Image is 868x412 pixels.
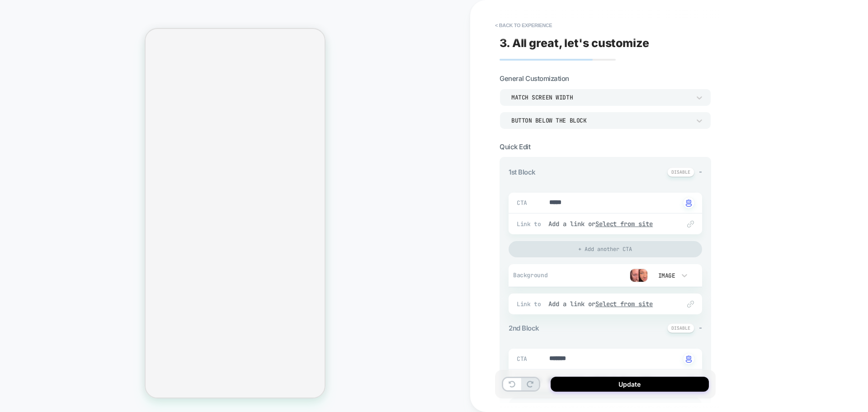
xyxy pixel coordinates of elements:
span: Link to [517,220,544,228]
img: edit with ai [686,355,692,363]
span: CTA [517,355,528,363]
img: edit [687,301,694,308]
u: Select from site [595,220,653,228]
span: - [699,167,702,176]
img: edit [687,221,694,227]
span: Link to [517,300,544,308]
span: Background [513,271,558,279]
img: preview [630,269,648,282]
button: < Back to experience [491,18,557,33]
div: + Add another CTA [509,241,702,257]
span: 2nd Block [509,324,539,332]
div: Image [656,272,675,279]
span: CTA [517,199,528,207]
div: Button below the block [511,117,690,124]
div: Match Screen Width [511,94,690,101]
img: edit with ai [686,199,692,207]
button: Update [551,377,709,392]
div: Add a link or [548,220,671,228]
span: General Customization [500,74,569,83]
span: - [699,323,702,332]
u: Select from site [595,300,653,308]
span: Quick Edit [500,142,530,151]
span: 3. All great, let's customize [500,36,649,50]
span: 1st Block [509,168,536,176]
div: Add a link or [548,300,671,308]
